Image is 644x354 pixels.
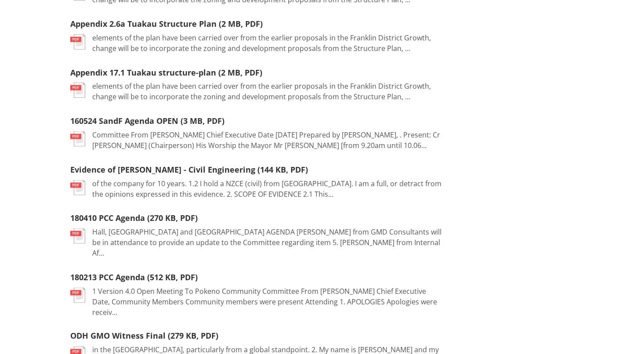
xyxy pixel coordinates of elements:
[92,33,445,54] p: elements of the plan have been carried over from the earlier proposals in the Franklin District G...
[70,164,308,175] a: Evidence of [PERSON_NAME] - Civil Engineering (144 KB, PDF)
[92,178,445,199] p: of the company for 10 years. 1.2 I hold a NZCE (civil) from [GEOGRAPHIC_DATA]. I am a full, or de...
[70,18,263,29] a: Appendix 2.6a Tuakau Structure Plan (2 MB, PDF)
[70,131,85,147] img: document-pdf.svg
[70,272,198,282] a: 180213 PCC Agenda (512 KB, PDF)
[70,288,85,303] img: document-pdf.svg
[92,130,445,151] p: Committee From [PERSON_NAME] Chief Executive Date [DATE] Prepared by [PERSON_NAME], . Present: Cr...
[92,227,445,258] p: Hall, [GEOGRAPHIC_DATA] and [GEOGRAPHIC_DATA] AGENDA [PERSON_NAME] from GMD Consultants will be i...
[92,286,445,318] p: 1 Version 4.0 Open Meeting To Pokeno Community Committee From [PERSON_NAME] Chief Executive Date,...
[70,83,85,98] img: document-pdf.svg
[70,213,198,223] a: 180410 PCC Agenda (270 KB, PDF)
[92,81,445,102] p: elements of the plan have been carried over from the earlier proposals in the Franklin District G...
[70,331,218,341] a: ODH GMO Witness Final (279 KB, PDF)
[70,228,85,244] img: document-pdf.svg
[604,317,635,349] iframe: Messenger Launcher
[70,67,262,78] a: Appendix 17.1 Tuakau structure-plan (2 MB, PDF)
[70,116,224,126] a: 160524 SandF Agenda OPEN (3 MB, PDF)
[70,34,85,50] img: document-pdf.svg
[70,180,85,195] img: document-pdf.svg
